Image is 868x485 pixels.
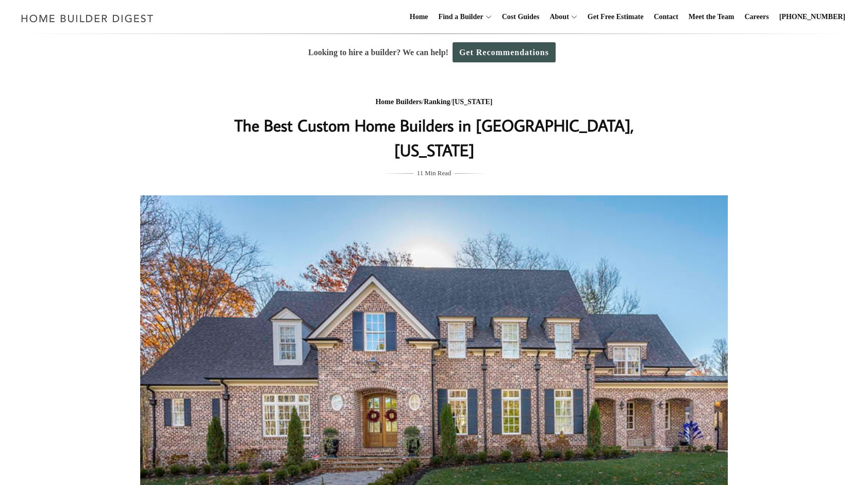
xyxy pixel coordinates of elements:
a: Ranking [424,98,450,106]
a: Home [406,1,432,34]
a: Careers [741,1,773,34]
a: About [545,1,569,34]
a: Get Recommendations [453,42,556,62]
a: Home Builders [375,98,422,106]
a: Contact [649,1,682,34]
span: 11 Min Read [417,168,451,179]
h1: The Best Custom Home Builders in [GEOGRAPHIC_DATA], [US_STATE] [228,113,640,162]
img: Home Builder Digest [16,8,158,28]
a: [PHONE_NUMBER] [775,1,849,34]
a: Find a Builder [435,1,483,34]
a: [US_STATE] [452,98,492,106]
a: Get Free Estimate [583,1,648,34]
div: / / [228,96,640,109]
a: Meet the Team [685,1,739,34]
a: Cost Guides [498,1,544,34]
